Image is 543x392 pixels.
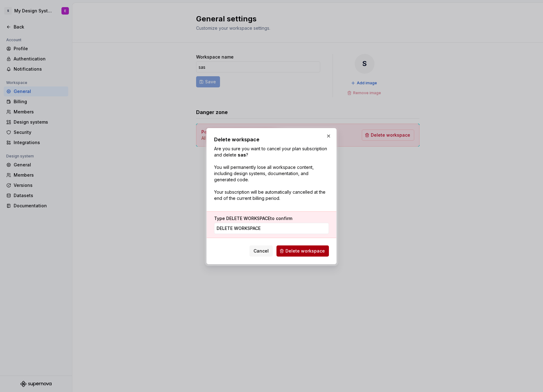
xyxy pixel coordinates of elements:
[214,136,329,143] h2: Delete workspace
[254,248,269,254] span: Cancel
[214,223,329,234] input: DELETE WORKSPACE
[214,215,292,222] label: Type to confirm
[285,248,325,254] span: Delete workspace
[238,152,246,157] strong: sas
[276,245,329,257] button: Delete workspace
[226,216,270,221] span: DELETE WORKSPACE
[214,146,329,201] p: Are you sure you want to cancel your plan subscription and delete ? You will permanently lose all...
[249,245,273,257] button: Cancel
